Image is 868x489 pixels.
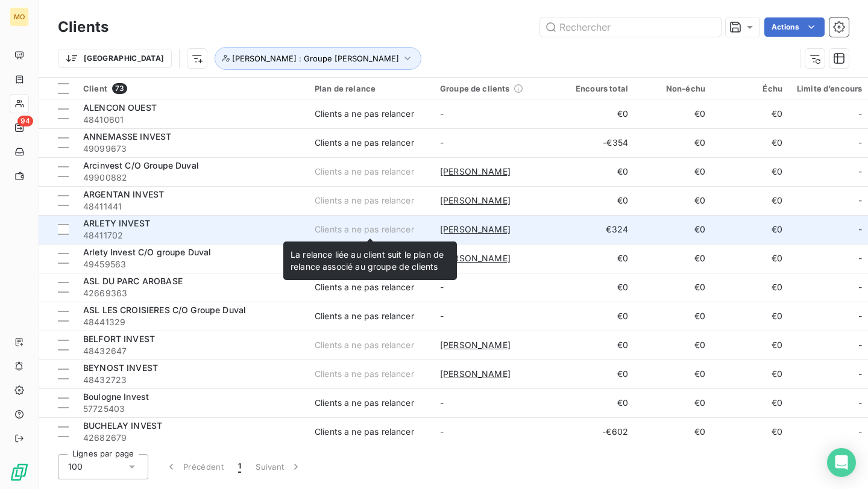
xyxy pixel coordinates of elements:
[858,223,862,235] span: -
[83,258,300,270] span: 49459563
[440,339,511,351] span: [PERSON_NAME]
[712,99,790,128] td: €0
[83,316,300,328] span: 48441329
[858,166,862,178] span: -
[558,273,635,302] td: €0
[558,302,635,331] td: €0
[858,252,862,264] span: -
[315,426,414,438] div: Clients a ne pas relancer
[712,186,790,215] td: €0
[635,388,712,417] td: €0
[712,360,790,388] td: €0
[83,432,300,444] span: 42682679
[315,137,414,149] div: Clients a ne pas relancer
[558,331,635,360] td: €0
[83,363,158,373] span: BEYNOST INVEST
[565,84,628,93] div: Encours total
[558,417,635,446] td: -€602
[635,244,712,273] td: €0
[858,426,862,438] span: -
[720,84,782,93] div: Échu
[215,47,421,70] button: [PERSON_NAME] : Groupe [PERSON_NAME]
[83,403,300,415] span: 57725403
[83,229,300,241] span: 48411702
[315,310,414,322] div: Clients a ne pas relancer
[315,368,414,380] div: Clients a ne pas relancer
[440,223,511,235] span: [PERSON_NAME]
[712,244,790,273] td: €0
[315,108,414,120] div: Clients a ne pas relancer
[440,84,510,93] span: Groupe de clients
[635,157,712,186] td: €0
[83,218,150,228] span: ARLETY INVEST
[83,374,300,386] span: 48432723
[83,160,199,170] span: Arcinvest C/O Groupe Duval
[83,420,162,431] span: BUCHELAY INVEST
[558,360,635,388] td: €0
[858,310,862,322] span: -
[558,244,635,273] td: €0
[712,417,790,446] td: €0
[238,461,241,473] span: 1
[83,276,183,286] span: ASL DU PARC AROBASE
[858,368,862,380] span: -
[440,252,511,264] span: [PERSON_NAME]
[83,201,300,213] span: 48411441
[635,215,712,244] td: €0
[764,17,825,37] button: Actions
[58,49,172,68] button: [GEOGRAPHIC_DATA]
[797,84,862,93] div: Limite d’encours
[558,99,635,128] td: €0
[83,391,149,402] span: Boulogne Invest
[712,157,790,186] td: €0
[440,311,444,321] span: -
[291,249,444,272] span: La relance liée au client suit le plan de relance associé au groupe de clients
[712,215,790,244] td: €0
[10,7,29,26] div: MO
[10,118,28,137] a: 94
[17,116,33,126] span: 94
[315,281,414,293] div: Clients a ne pas relancer
[83,114,300,126] span: 48410601
[83,287,300,299] span: 42669363
[858,195,862,207] span: -
[635,186,712,215] td: €0
[315,84,426,93] div: Plan de relance
[231,454,248,479] button: 1
[83,143,300,155] span: 49099673
[858,137,862,149] span: -
[315,223,414,235] div: Clients a ne pas relancer
[440,108,444,119] span: -
[558,215,635,244] td: €324
[440,368,511,380] span: [PERSON_NAME]
[83,345,300,357] span: 48432647
[858,339,862,351] span: -
[558,388,635,417] td: €0
[635,331,712,360] td: €0
[558,186,635,215] td: €0
[827,448,856,477] div: Open Intercom Messenger
[712,128,790,157] td: €0
[158,454,231,479] button: Précédent
[440,137,444,148] span: -
[712,273,790,302] td: €0
[10,463,29,482] img: Logo LeanPay
[83,131,171,142] span: ANNEMASSE INVEST
[83,189,164,199] span: ARGENTAN INVEST
[440,195,511,207] span: [PERSON_NAME]
[635,417,712,446] td: €0
[858,108,862,120] span: -
[858,397,862,409] span: -
[558,157,635,186] td: €0
[712,302,790,331] td: €0
[58,16,108,38] h3: Clients
[68,461,83,473] span: 100
[83,247,212,257] span: Arlety Invest C/O groupe Duval
[83,334,155,344] span: BELFORT INVEST
[315,339,414,351] div: Clients a ne pas relancer
[712,331,790,360] td: €0
[858,281,862,293] span: -
[83,172,300,184] span: 49900882
[315,397,414,409] div: Clients a ne pas relancer
[643,84,705,93] div: Non-échu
